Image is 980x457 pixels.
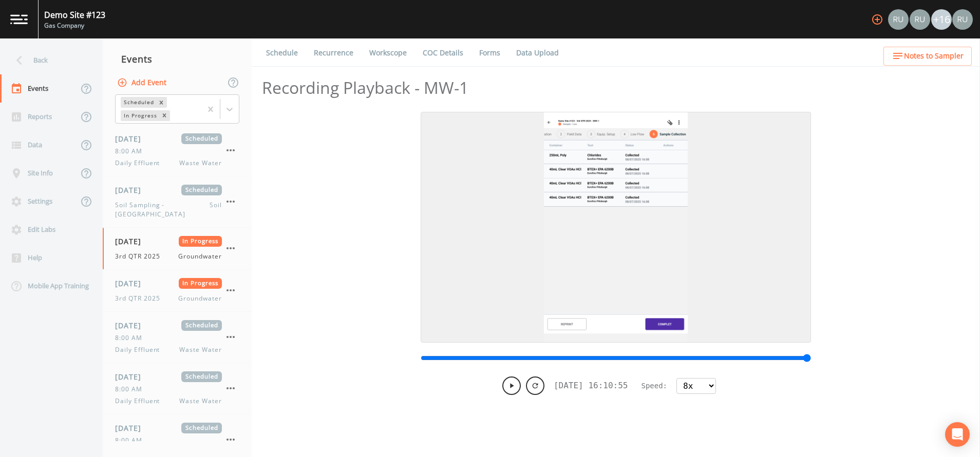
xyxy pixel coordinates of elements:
[159,110,170,121] div: Remove In Progress
[103,125,252,176] a: [DATE]Scheduled8:00 AMDaily EffluentWaste Water
[115,147,148,156] span: 8:00 AM
[210,201,222,219] span: Soil
[262,78,970,97] h2: Recording Playback - MW-1
[115,385,148,394] span: 8:00 AM
[156,97,167,108] div: Remove Scheduled
[179,236,222,247] span: In Progress
[121,110,159,121] div: In Progress
[44,9,105,21] div: Demo Site #123
[368,38,408,67] a: Workscope
[115,236,148,247] span: [DATE]
[952,9,973,30] img: a5c06d64ce99e847b6841ccd0307af82
[181,133,222,144] span: Scheduled
[637,376,671,395] span: Speed:
[115,371,148,382] span: [DATE]
[44,21,105,30] div: Gas Company
[888,9,909,30] div: Russell Schindler
[115,158,166,168] span: Daily Effluent
[910,9,930,30] img: 87da16f8fb5521bff2dfdbd7bbd6e211
[115,333,148,343] span: 8:00 AM
[115,278,148,289] span: [DATE]
[178,252,222,261] span: Groundwater
[179,345,222,354] span: Waste Water
[178,294,222,303] span: Groundwater
[179,158,222,168] span: Waste Water
[115,252,166,261] span: 3rd QTR 2025
[115,396,166,406] span: Daily Effluent
[945,422,970,447] div: Open Intercom Messenger
[544,112,688,342] img: Session replay frame
[115,201,210,219] span: Soil Sampling - [GEOGRAPHIC_DATA]
[909,9,931,30] div: Russell Schindler
[179,396,222,406] span: Waste Water
[103,228,252,270] a: [DATE]In Progress3rd QTR 2025Groundwater
[904,50,964,63] span: Notes to Sampler
[115,436,148,445] span: 8:00 AM
[550,375,632,396] div: [DATE] 16:10:55
[115,73,171,92] button: Add Event
[115,345,166,354] span: Daily Effluent
[883,47,972,66] button: Notes to Sampler
[421,38,465,67] a: COC Details
[181,423,222,433] span: Scheduled
[103,363,252,414] a: [DATE]Scheduled8:00 AMDaily EffluentWaste Water
[115,133,148,144] span: [DATE]
[478,38,502,67] a: Forms
[312,38,355,67] a: Recurrence
[103,270,252,312] a: [DATE]In Progress3rd QTR 2025Groundwater
[10,14,28,24] img: logo
[181,320,222,331] span: Scheduled
[103,312,252,363] a: [DATE]Scheduled8:00 AMDaily EffluentWaste Water
[115,294,166,303] span: 3rd QTR 2025
[115,320,148,331] span: [DATE]
[121,97,156,108] div: Scheduled
[265,38,299,67] a: Schedule
[103,176,252,228] a: [DATE]ScheduledSoil Sampling - [GEOGRAPHIC_DATA]Soil
[888,9,909,30] img: a5c06d64ce99e847b6841ccd0307af82
[115,423,148,433] span: [DATE]
[931,9,952,30] div: +16
[115,185,148,195] span: [DATE]
[179,278,222,289] span: In Progress
[515,38,560,67] a: Data Upload
[103,46,252,72] div: Events
[181,371,222,382] span: Scheduled
[181,185,222,195] span: Scheduled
